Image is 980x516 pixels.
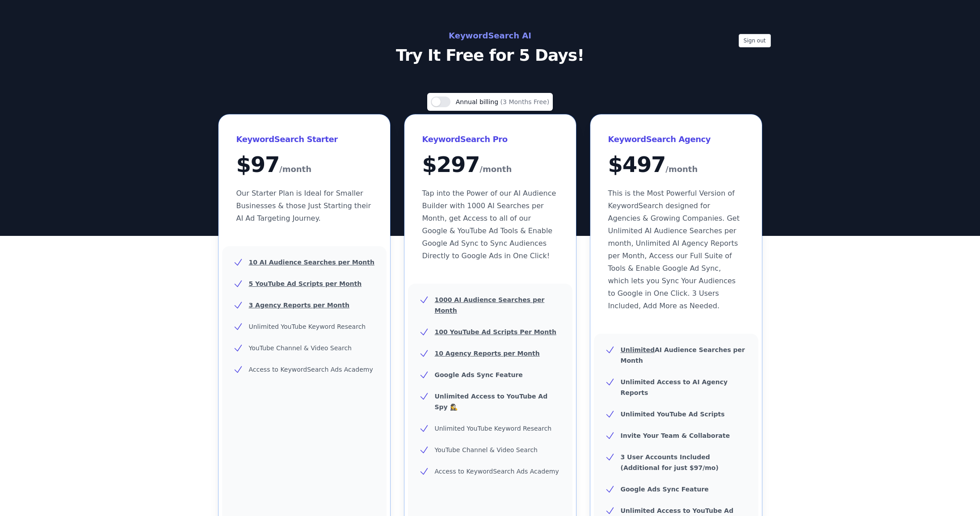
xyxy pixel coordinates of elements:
[608,132,744,147] h3: KeywordSearch Agency
[621,453,719,471] b: 3 User Accounts Included (Additional for just $97/mo)
[435,468,559,475] span: Access to KeywordSearch Ads Academy
[456,98,501,105] span: Annual billing
[621,432,730,439] b: Invite Your Team & Collaborate
[249,323,366,330] span: Unlimited YouTube Keyword Research
[236,154,372,176] div: $ 97
[665,162,698,176] span: /month
[501,98,550,105] span: (3 Months Free)
[249,366,373,373] span: Access to KeywordSearch Ads Academy
[249,280,362,287] u: 5 YouTube Ad Scripts per Month
[290,29,690,43] h2: KeywordSearch AI
[290,46,690,64] p: Try It Free for 5 Days!
[236,132,372,147] h3: KeywordSearch Starter
[435,446,538,453] span: YouTube Channel & Video Search
[422,189,556,260] span: Tap into the Power of our AI Audience Builder with 1000 AI Searches per Month, get Access to all ...
[422,154,558,176] div: $ 297
[621,346,655,353] u: Unlimited
[621,486,709,493] b: Google Ads Sync Feature
[435,425,552,432] span: Unlimited YouTube Keyword Research
[422,132,558,147] h3: KeywordSearch Pro
[279,162,311,176] span: /month
[739,34,771,47] button: Sign out
[236,189,371,222] span: Our Starter Plan is Ideal for Smaller Businesses & those Just Starting their AI Ad Targeting Jour...
[435,350,540,357] u: 10 Agency Reports per Month
[435,371,523,378] b: Google Ads Sync Feature
[608,189,740,310] span: This is the Most Powerful Version of KeywordSearch designed for Agencies & Growing Companies. Get...
[249,259,374,266] u: 10 AI Audience Searches per Month
[249,344,352,352] span: YouTube Channel & Video Search
[621,411,725,418] b: Unlimited YouTube Ad Scripts
[608,154,744,176] div: $ 497
[435,296,545,314] u: 1000 AI Audience Searches per Month
[621,378,728,396] b: Unlimited Access to AI Agency Reports
[249,302,349,309] u: 3 Agency Reports per Month
[435,393,548,411] b: Unlimited Access to YouTube Ad Spy 🕵️‍♀️
[479,162,512,176] span: /month
[435,328,556,336] u: 100 YouTube Ad Scripts Per Month
[621,346,745,364] b: AI Audience Searches per Month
